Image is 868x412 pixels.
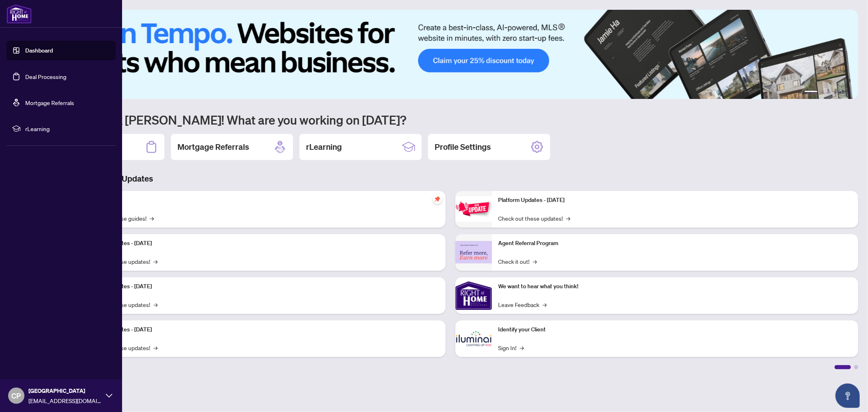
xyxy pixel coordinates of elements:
[25,47,53,54] a: Dashboard
[498,196,852,205] p: Platform Updates - [DATE]
[42,173,858,184] h3: Brokerage & Industry Updates
[498,300,547,309] a: Leave Feedback→
[153,257,157,266] span: →
[12,390,21,401] span: CP
[42,112,858,127] h1: Welcome back [PERSON_NAME]! What are you working on [DATE]?
[435,141,491,153] h2: Profile Settings
[25,99,74,106] a: Mortgage Referrals
[498,325,852,334] p: Identify your Client
[25,73,66,80] a: Deal Processing
[153,300,157,309] span: →
[150,214,154,223] span: →
[455,320,492,357] img: Identify your Client
[498,239,852,248] p: Agent Referral Program
[455,277,492,314] img: We want to hear what you think!
[821,91,824,94] button: 2
[835,384,860,408] button: Open asap
[25,124,110,133] span: rLearning
[85,325,439,334] p: Platform Updates - [DATE]
[827,91,831,94] button: 3
[834,91,837,94] button: 4
[520,343,524,352] span: →
[533,257,537,266] span: →
[433,194,442,204] span: pushpin
[498,214,571,223] a: Check out these updates!→
[28,396,102,405] span: [EMAIL_ADDRESS][DOMAIN_NAME]
[840,91,844,94] button: 5
[805,91,818,94] button: 1
[85,239,439,248] p: Platform Updates - [DATE]
[498,257,537,266] a: Check it out!→
[177,141,249,153] h2: Mortgage Referrals
[28,386,102,395] span: [GEOGRAPHIC_DATA]
[566,214,571,223] span: →
[85,196,439,205] p: Self-Help
[7,4,32,24] img: logo
[455,196,492,222] img: Platform Updates - June 23, 2025
[42,10,858,99] img: Slide 0
[85,282,439,291] p: Platform Updates - [DATE]
[543,300,547,309] span: →
[153,343,157,352] span: →
[455,241,492,263] img: Agent Referral Program
[306,141,342,153] h2: rLearning
[847,91,850,94] button: 6
[498,343,524,352] a: Sign In!→
[498,282,852,291] p: We want to hear what you think!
